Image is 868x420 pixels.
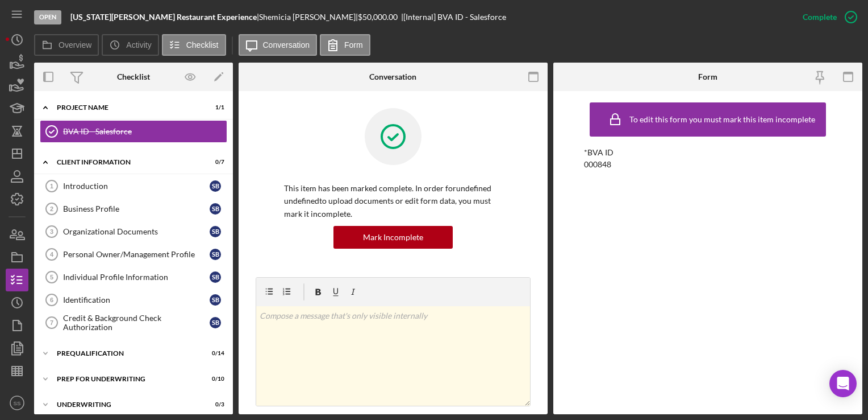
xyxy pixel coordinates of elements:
[210,226,221,237] div: S B
[50,228,53,235] tspan: 3
[57,159,196,166] div: Client Information
[584,148,831,157] div: *BVA ID
[50,205,53,212] tspan: 2
[63,314,210,332] div: Credit & Background Check Authorization
[204,350,224,357] div: 0 / 14
[34,34,99,56] button: Overview
[333,226,453,249] button: Mark Incomplete
[63,227,210,236] div: Organizational Documents
[204,159,224,166] div: 0 / 7
[50,319,53,326] tspan: 7
[6,392,28,414] button: SS
[629,115,815,124] div: To edit this form you must mark this item incomplete
[186,40,219,50] label: Checklist
[70,12,257,22] b: [US_STATE][PERSON_NAME] Restaurant Experience
[63,250,210,259] div: Personal Owner/Management Profile
[803,6,837,28] div: Complete
[259,13,358,22] div: Shemicia [PERSON_NAME] |
[70,13,259,22] div: |
[57,401,196,408] div: Underwriting
[63,204,210,213] div: Business Profile
[204,401,224,408] div: 0 / 3
[40,243,227,266] a: 4Personal Owner/Management ProfileSB
[344,40,363,50] label: Form
[210,317,221,328] div: S B
[210,294,221,306] div: S B
[40,197,227,220] a: 2Business ProfileSB
[210,180,221,192] div: S B
[204,376,224,382] div: 0 / 10
[829,370,857,397] div: Open Intercom Messenger
[57,104,196,111] div: Project Name
[791,6,862,28] button: Complete
[40,289,227,311] a: 6IdentificationSB
[63,127,227,136] div: BVA ID - Salesforce
[401,13,506,22] div: | [Internal] BVA ID - Salesforce
[210,271,221,283] div: S B
[63,295,210,304] div: Identification
[358,13,401,22] div: $50,000.00
[50,251,54,258] tspan: 4
[14,400,21,406] text: SS
[102,34,158,56] button: Activity
[50,274,53,281] tspan: 5
[57,350,196,357] div: Prequalification
[320,34,370,56] button: Form
[210,203,221,215] div: S B
[363,226,423,249] div: Mark Incomplete
[63,273,210,282] div: Individual Profile Information
[584,160,611,169] div: 000848
[162,34,226,56] button: Checklist
[40,220,227,243] a: 3Organizational DocumentsSB
[40,120,227,143] a: BVA ID - Salesforce
[40,175,227,197] a: 1IntroductionSB
[239,34,318,56] button: Conversation
[284,182,502,220] p: This item has been marked complete. In order for undefined undefined to upload documents or edit ...
[40,311,227,334] a: 7Credit & Background Check AuthorizationSB
[34,10,61,24] div: Open
[50,183,53,190] tspan: 1
[63,182,210,191] div: Introduction
[59,40,91,50] label: Overview
[369,72,416,81] div: Conversation
[263,40,310,50] label: Conversation
[117,72,150,81] div: Checklist
[698,72,717,81] div: Form
[126,40,151,50] label: Activity
[50,297,53,303] tspan: 6
[40,266,227,289] a: 5Individual Profile InformationSB
[204,104,224,111] div: 1 / 1
[57,376,196,382] div: Prep for Underwriting
[210,249,221,260] div: S B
